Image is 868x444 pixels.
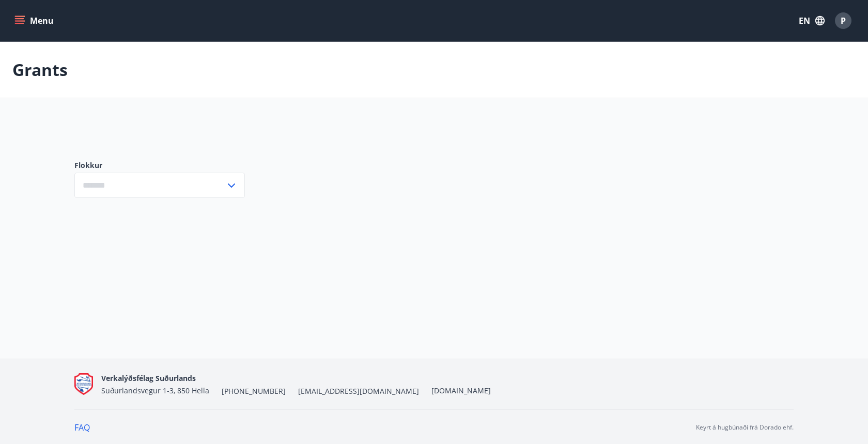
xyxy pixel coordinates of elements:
[12,11,58,30] button: menu
[101,386,209,395] span: Suðurlandsvegur 1-3, 850 Hella
[841,15,846,26] span: P
[74,373,93,395] img: Q9do5ZaFAFhn9lajViqaa6OIrJ2A2A46lF7VsacK.png
[696,423,794,432] p: Keyrt á hugbúnaði frá Dorado ehf.
[831,8,856,33] button: P
[101,373,196,383] span: Verkalýðsfélag Suðurlands
[795,11,829,30] button: EN
[222,386,286,396] span: [PHONE_NUMBER]
[431,386,491,395] a: [DOMAIN_NAME]
[74,422,90,433] a: FAQ
[298,386,419,396] span: [EMAIL_ADDRESS][DOMAIN_NAME]
[12,58,68,81] p: Grants
[74,160,245,171] label: Flokkur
